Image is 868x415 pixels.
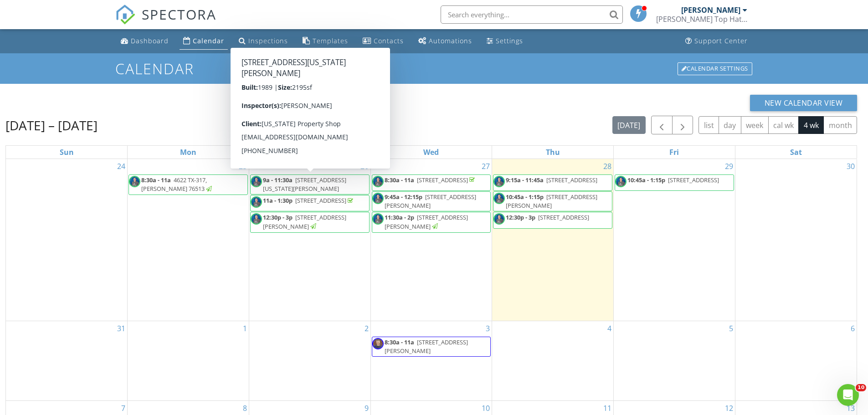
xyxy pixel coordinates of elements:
a: Go to September 3, 2025 [484,321,492,336]
span: [STREET_ADDRESS] [546,176,597,184]
a: 12:30p - 3p [STREET_ADDRESS][PERSON_NAME] [250,212,370,232]
button: Previous [651,116,673,134]
a: Go to September 4, 2025 [606,321,613,336]
div: [PERSON_NAME] [681,5,740,15]
span: 12:30p - 3p [506,213,535,221]
a: 8:30a - 11a 4622 TX-317, [PERSON_NAME] 76513 [141,176,213,193]
button: New Calendar View [750,95,858,111]
a: Contacts [359,33,407,50]
a: Go to August 28, 2025 [601,159,613,174]
a: Tuesday [301,146,318,159]
img: bio_pic_closer.jpg [493,213,505,225]
div: Settings [496,36,523,45]
td: Go to August 28, 2025 [492,159,614,321]
button: [DATE] [612,116,646,134]
iframe: Intercom live chat [837,384,859,406]
a: Go to August 24, 2025 [115,159,127,174]
span: 12:30p - 3p [263,213,293,221]
a: 8:30a - 11a [STREET_ADDRESS][PERSON_NAME] [385,338,468,355]
img: bio_pic_closer.jpg [493,193,505,204]
button: week [741,116,769,134]
span: [STREET_ADDRESS] [417,176,468,184]
img: bio_pic_closer.jpg [372,213,384,225]
button: cal wk [768,116,799,134]
span: 8:30a - 11a [385,338,414,346]
input: Search everything... [441,5,623,24]
h1: Calendar [115,61,753,77]
button: month [823,116,857,134]
a: Dashboard [117,33,172,50]
a: Support Center [682,33,751,50]
h2: [DATE] – [DATE] [5,116,98,134]
div: Inspections [248,36,288,45]
span: 4622 TX-317, [PERSON_NAME] 76513 [141,176,207,193]
a: Settings [483,33,527,50]
a: Monday [178,146,198,159]
a: Go to September 5, 2025 [727,321,735,336]
span: 8:30a - 11a [385,176,414,184]
span: 9:45a - 12:15p [385,193,422,201]
img: bio_pic_closer.jpg [129,176,140,187]
a: 11a - 1:30p [STREET_ADDRESS] [250,195,370,211]
div: Templates [313,36,348,45]
a: Go to September 6, 2025 [849,321,857,336]
button: day [719,116,741,134]
a: Go to August 30, 2025 [845,159,857,174]
a: 8:30a - 11a [STREET_ADDRESS][PERSON_NAME] [372,337,491,357]
a: 9:15a - 11:45a [STREET_ADDRESS] [493,174,612,191]
span: 10:45a - 1:15p [506,193,544,201]
td: Go to September 6, 2025 [735,321,857,401]
td: Go to August 31, 2025 [6,321,128,401]
span: [STREET_ADDRESS][PERSON_NAME] [506,193,597,210]
a: Calendar Settings [677,61,753,76]
td: Go to September 4, 2025 [492,321,614,401]
button: list [699,116,719,134]
a: 9a - 11:30a [STREET_ADDRESS][US_STATE][PERSON_NAME] [263,176,346,193]
img: bio_pic_closer.jpg [372,176,384,187]
button: 4 wk [798,116,824,134]
img: bio_pic_closer.jpg [251,176,262,187]
a: SPECTORA [115,12,216,31]
a: Thursday [544,146,562,159]
td: Go to August 25, 2025 [128,159,249,321]
span: [STREET_ADDRESS][PERSON_NAME] [263,213,346,230]
td: Go to August 30, 2025 [735,159,857,321]
span: [STREET_ADDRESS] [668,176,719,184]
span: [STREET_ADDRESS] [295,196,346,205]
td: Go to September 2, 2025 [249,321,370,401]
span: 8:30a - 11a [141,176,171,184]
img: bio_pic_closer.jpg [493,176,505,187]
a: Go to September 2, 2025 [363,321,370,336]
span: SPECTORA [142,5,216,24]
a: Go to August 25, 2025 [237,159,249,174]
a: 11:30a - 2p [STREET_ADDRESS][PERSON_NAME] [385,213,468,230]
span: [STREET_ADDRESS] [538,213,589,221]
td: Go to August 24, 2025 [6,159,128,321]
div: Calendar Settings [678,62,752,75]
a: 10:45a - 1:15p [STREET_ADDRESS][PERSON_NAME] [493,191,612,211]
a: Automations (Basic) [415,33,476,50]
a: 9:15a - 11:45a [STREET_ADDRESS] [506,176,599,184]
div: Calendar [193,36,224,45]
img: 20230310_074909scalede1678481734810.jpg [372,338,384,349]
a: Templates [299,33,352,50]
a: 11a - 1:30p [STREET_ADDRESS] [263,196,355,205]
a: 8:30a - 11a [STREET_ADDRESS] [372,174,491,191]
a: 8:30a - 11a [STREET_ADDRESS] [385,176,477,184]
div: Contacts [374,36,404,45]
div: Support Center [694,36,748,45]
a: Saturday [788,146,804,159]
a: Calendar [180,33,228,50]
td: Go to August 27, 2025 [370,159,492,321]
a: Wednesday [421,146,441,159]
img: bio_pic_closer.jpg [251,213,262,225]
span: [STREET_ADDRESS][PERSON_NAME] [385,213,468,230]
div: Dashboard [131,36,169,45]
span: [STREET_ADDRESS][US_STATE][PERSON_NAME] [263,176,346,193]
a: 9:45a - 12:15p [STREET_ADDRESS][PERSON_NAME] [372,191,491,211]
a: Go to August 31, 2025 [115,321,127,336]
span: 10:45a - 1:15p [627,176,665,184]
a: 12:30p - 3p [STREET_ADDRESS] [506,213,591,221]
button: Next [672,116,693,134]
span: [STREET_ADDRESS][PERSON_NAME] [385,338,468,355]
